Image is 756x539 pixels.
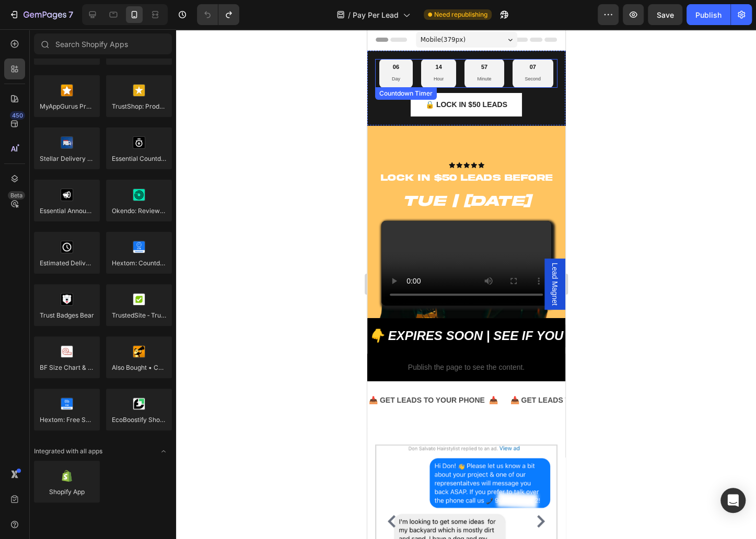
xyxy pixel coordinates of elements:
[34,447,102,456] span: Integrated with all apps
[348,9,351,20] span: /
[165,484,182,500] button: Carousel Next Arrow
[648,4,682,25] button: Save
[4,4,78,25] button: 7
[16,484,33,500] button: Carousel Back Arrow
[155,443,172,460] span: Toggle open
[353,9,399,20] span: Pay Per Lead
[695,9,722,20] div: Publish
[687,4,730,25] button: Publish
[8,191,25,200] div: Beta
[197,4,239,25] div: Undo/Redo
[2,365,131,378] p: 📥 GET LEADS TO YOUR PHONE 📥
[720,488,746,513] div: Open Intercom Messenger
[143,365,272,378] p: 📥 GET LEADS TO YOUR PHONE 📥
[68,8,73,21] p: 7
[34,33,172,54] input: Search Shopify Apps
[657,10,674,19] span: Save
[10,111,25,120] div: 450
[367,29,565,539] iframe: Design area
[434,10,487,19] span: Need republishing
[1,299,275,314] h2: 👇 EXPIRES SOON | SEE IF YOU QUALIFY 👇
